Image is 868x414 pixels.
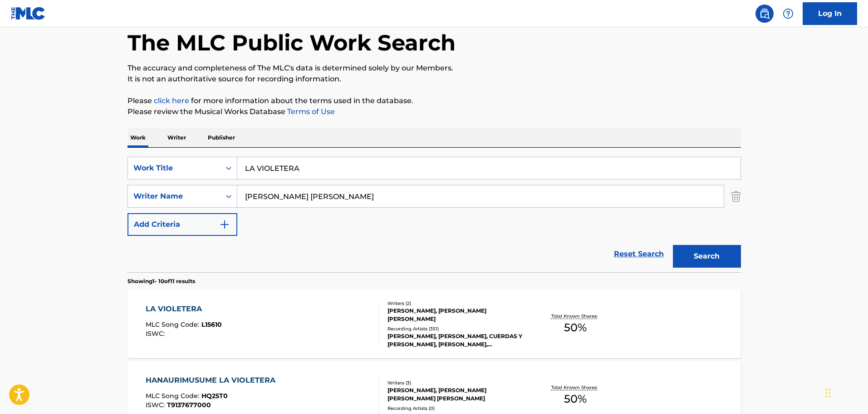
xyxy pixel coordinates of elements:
span: 50 % [564,391,587,407]
h1: The MLC Public Work Search [128,29,456,56]
img: search [759,8,770,19]
img: Delete Criterion [731,185,741,208]
img: MLC Logo [11,7,46,20]
p: Work [128,128,148,147]
button: Search [673,245,741,268]
p: Showing 1 - 10 of 11 results [128,277,195,285]
span: L15610 [201,320,222,329]
div: Recording Artists ( 351 ) [387,325,525,332]
span: ISWC : [146,401,167,409]
img: help [783,8,794,19]
div: Writers ( 3 ) [387,379,525,386]
p: Writer [165,128,189,147]
img: 9d2ae6d4665cec9f34b9.svg [219,219,230,230]
div: LA VIOLETERA [146,304,222,314]
div: Writer Name [133,191,215,202]
p: Please for more information about the terms used in the database. [128,95,741,106]
button: Add Criteria [128,213,237,236]
div: HANAURIMUSUME LA VIOLETERA [146,375,280,386]
div: Drag [825,379,831,407]
p: Total Known Shares: [551,313,600,319]
a: Public Search [755,5,774,23]
span: ISWC : [146,329,167,338]
span: HQ25T0 [201,392,228,400]
div: [PERSON_NAME], [PERSON_NAME] [PERSON_NAME] [387,307,525,323]
a: Reset Search [609,244,668,264]
p: Publisher [205,128,238,147]
p: Total Known Shares: [551,384,600,391]
a: Terms of Use [285,107,335,116]
p: The accuracy and completeness of The MLC's data is determined solely by our Members. [128,63,741,74]
a: LA VIOLETERAMLC Song Code:L15610ISWC:Writers (2)[PERSON_NAME], [PERSON_NAME] [PERSON_NAME]Recordi... [128,290,741,358]
div: Writers ( 2 ) [387,300,525,307]
span: MLC Song Code : [146,320,201,329]
div: [PERSON_NAME], [PERSON_NAME] [PERSON_NAME] [PERSON_NAME] [387,386,525,403]
span: T9137677000 [167,401,211,409]
div: Recording Artists ( 0 ) [387,405,525,412]
form: Search Form [128,157,741,272]
p: It is not an authoritative source for recording information. [128,74,741,85]
div: Work Title [133,163,215,174]
iframe: Chat Widget [823,370,868,414]
a: click here [154,96,189,105]
p: Please review the Musical Works Database [128,106,741,117]
a: Log In [803,2,857,25]
div: [PERSON_NAME], [PERSON_NAME], CUERDAS Y [PERSON_NAME], [PERSON_NAME], [PERSON_NAME] [387,332,525,349]
span: MLC Song Code : [146,392,201,400]
span: 50 % [564,319,587,336]
div: Help [779,5,797,23]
